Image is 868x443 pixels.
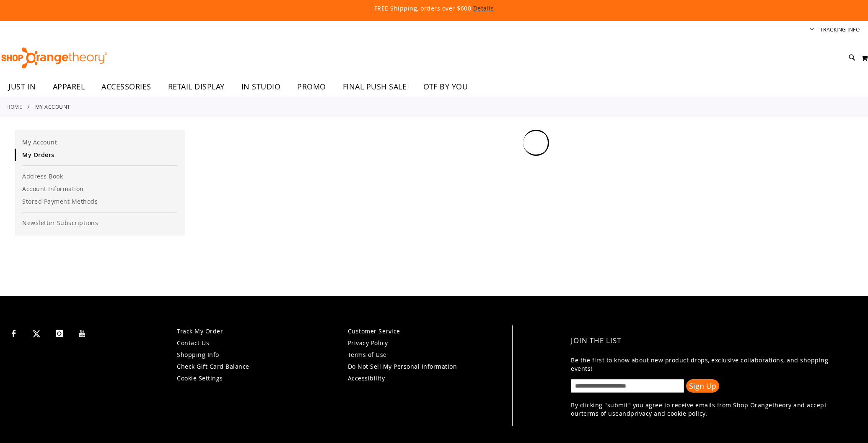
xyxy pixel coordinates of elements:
a: Home [6,103,22,110]
button: Account menu [810,26,814,34]
a: FINAL PUSH SALE [334,77,415,97]
a: ACCESSORIES [93,77,160,97]
a: Visit our Instagram page [52,325,67,340]
span: PROMO [297,77,326,96]
strong: My Account [35,103,70,110]
span: FINAL PUSH SALE [343,77,407,96]
a: Contact Us [177,339,209,347]
a: Details [473,4,494,12]
a: Customer Service [348,327,400,335]
a: Account Information [15,183,185,195]
a: APPAREL [44,77,93,97]
a: Cookie Settings [177,374,223,382]
a: Stored Payment Methods [15,195,185,208]
h4: Join the List [571,330,847,352]
a: Track My Order [177,327,223,335]
p: By clicking "submit" you agree to receive emails from Shop Orangetheory and accept our and [571,401,847,418]
a: terms of use [581,409,619,417]
span: RETAIL DISPLAY [168,77,225,96]
a: Accessibility [348,374,385,382]
a: Do Not Sell My Personal Information [348,362,457,370]
a: Address Book [15,170,185,183]
a: Newsletter Subscriptions [15,217,185,229]
input: enter email [571,379,684,393]
a: Shopping Info [177,351,219,359]
a: Check Gift Card Balance [177,362,249,370]
span: Sign Up [689,381,716,391]
span: OTF BY YOU [423,77,468,96]
a: Visit our X page [29,325,44,340]
a: Visit our Facebook page [6,325,21,340]
button: Sign Up [686,379,719,393]
img: Twitter [33,330,40,338]
a: My Account [15,136,185,149]
a: IN STUDIO [233,77,289,97]
a: Visit our Youtube page [75,325,90,340]
a: privacy and cookie policy. [630,409,707,417]
a: PROMO [289,77,334,97]
a: OTF BY YOU [415,77,476,97]
p: Be the first to know about new product drops, exclusive collaborations, and shopping events! [571,356,847,373]
span: IN STUDIO [241,77,281,96]
a: Tracking Info [820,26,860,33]
p: FREE Shipping, orders over $600. [182,4,685,13]
a: RETAIL DISPLAY [160,77,233,97]
span: ACCESSORIES [101,77,151,96]
span: JUST IN [8,77,36,96]
a: My Orders [15,149,185,161]
a: Privacy Policy [348,339,388,347]
a: Terms of Use [348,351,387,359]
span: APPAREL [53,77,85,96]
